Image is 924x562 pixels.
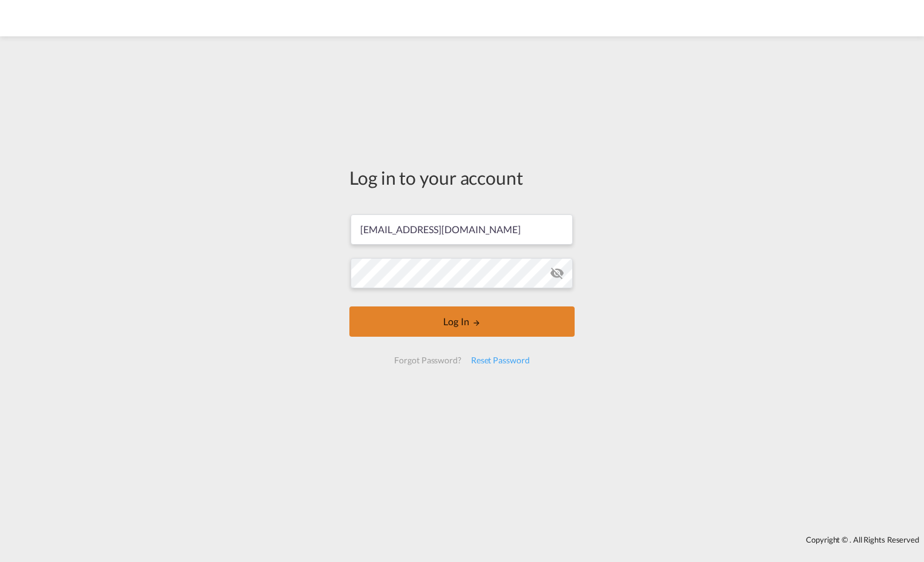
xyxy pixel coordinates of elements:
[550,266,564,280] md-icon: icon-eye-off
[466,349,535,371] div: Reset Password
[389,349,466,371] div: Forgot Password?
[349,165,575,190] div: Log in to your account
[351,214,573,245] input: Enter email/phone number
[349,306,575,337] button: LOGIN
